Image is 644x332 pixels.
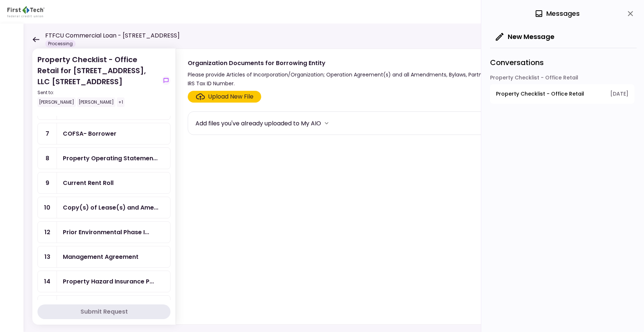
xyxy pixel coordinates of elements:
div: Please provide Articles of Incorporation/Organization; Operation Agreement(s) and all Amendments,... [188,70,571,88]
span: Click here to upload the required document [188,91,261,103]
div: 10 [38,197,57,218]
div: 14 [38,271,57,292]
button: open-conversation [490,84,634,104]
div: Add files you've already uploaded to My AIO [195,119,321,128]
a: 14Property Hazard Insurance Policy and Liability Insurance Policy [37,271,170,292]
div: Submit Request [80,307,128,316]
div: Conversations [490,48,637,74]
div: Property Operating Statements [63,154,158,163]
div: Copy(s) of Lease(s) and Amendment(s) [63,203,158,212]
div: Messages [535,8,580,19]
button: close [624,7,637,20]
a: 10Copy(s) of Lease(s) and Amendment(s) [37,197,170,218]
span: [DATE] [610,90,629,98]
div: 13 [38,246,57,267]
div: 9 [38,172,57,193]
a: 12Prior Environmental Phase I and/or Phase II [37,221,170,243]
div: [PERSON_NAME] [37,97,76,107]
div: 12 [38,222,57,243]
h1: FTFCU Commercial Loan - [STREET_ADDRESS] [45,31,180,40]
div: Sent to: [37,89,159,96]
button: New Message [490,27,560,46]
div: [PERSON_NAME] [77,97,115,107]
button: Submit Request [37,304,170,319]
div: 15 [38,296,57,317]
div: Organization Documents for Borrowing Entity [188,58,571,68]
div: Upload New File [208,92,253,101]
div: 7 [38,123,57,144]
div: 8 [38,148,57,169]
div: Property Checklist - Office Retail [490,74,634,84]
div: Current Rent Roll [63,178,114,188]
button: more [321,118,332,129]
span: Property Checklist - Office Retail [496,90,584,98]
div: Organization Documents for Borrowing EntityPlease provide Articles of Incorporation/Organization;... [176,49,629,325]
div: COFSA- Borrower [63,129,116,138]
img: Partner icon [7,6,44,17]
a: 7COFSA- Borrower [37,123,170,144]
button: show-messages [162,76,170,85]
a: 9Current Rent Roll [37,172,170,194]
div: Management Agreement [63,252,138,261]
div: Prior Environmental Phase I and/or Phase II [63,228,149,237]
a: 8Property Operating Statements [37,147,170,169]
a: 13Management Agreement [37,246,170,268]
div: Property Checklist - Office Retail for [STREET_ADDRESS], LLC [STREET_ADDRESS] [37,54,159,107]
div: Property Hazard Insurance Policy and Liability Insurance Policy [63,277,154,286]
div: +1 [117,97,125,107]
div: Processing [45,40,76,47]
a: 15Rent Roll and Past Due Affidavit [37,295,170,317]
